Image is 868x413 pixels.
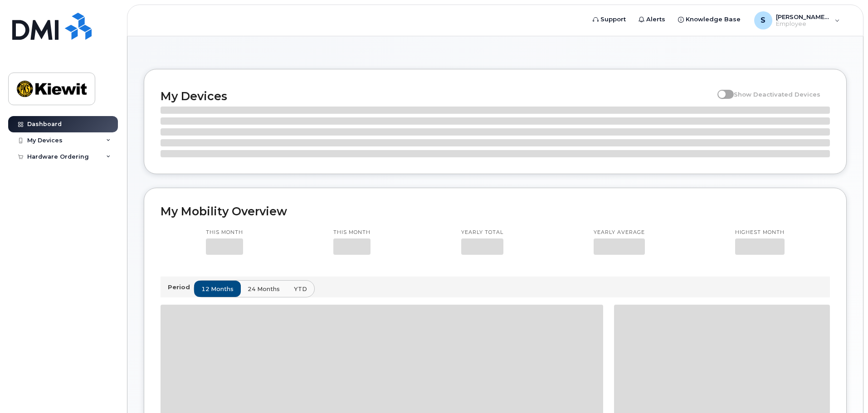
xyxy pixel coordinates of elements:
[168,283,194,292] p: Period
[717,86,725,93] input: Show Deactivated Devices
[294,285,307,293] span: YTD
[734,91,820,98] span: Show Deactivated Devices
[461,229,503,236] p: Yearly total
[248,285,280,293] span: 24 months
[735,229,785,236] p: Highest month
[161,89,713,103] h2: My Devices
[333,229,371,236] p: This month
[161,204,830,218] h2: My Mobility Overview
[594,229,645,236] p: Yearly average
[206,229,243,236] p: This month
